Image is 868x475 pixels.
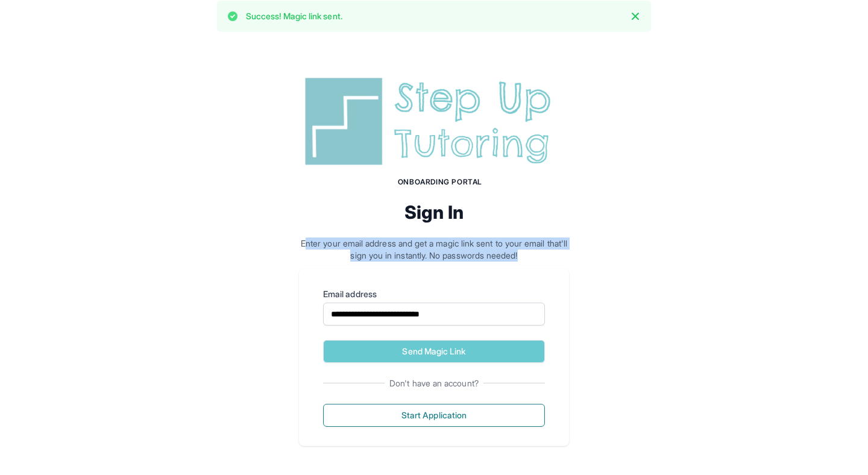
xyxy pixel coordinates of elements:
[385,377,483,389] span: Don't have an account?
[299,201,569,223] h2: Sign In
[311,177,569,187] h1: Onboarding Portal
[323,288,545,300] label: Email address
[246,10,342,22] p: Success! Magic link sent.
[299,73,569,170] img: Step Up Tutoring horizontal logo
[323,340,545,363] button: Send Magic Link
[323,404,545,427] button: Start Application
[299,237,569,262] p: Enter your email address and get a magic link sent to your email that'll sign you in instantly. N...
